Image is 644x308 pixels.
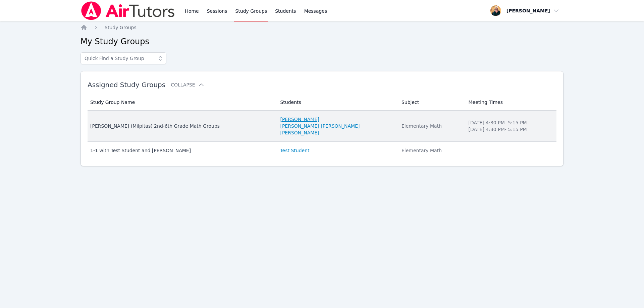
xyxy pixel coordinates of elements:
[88,111,556,142] tr: [PERSON_NAME] (Milpitas) 2nd-6th Grade Math Groups[PERSON_NAME][PERSON_NAME] [PERSON_NAME][PERSON...
[401,123,461,129] div: Elementary Math
[80,52,166,64] input: Quick Find a Study Group
[105,24,137,31] a: Study Groups
[469,119,553,126] li: [DATE] 4:30 PM - 5:15 PM
[80,24,563,31] nav: Breadcrumb
[280,147,309,154] a: Test Student
[280,116,319,123] a: [PERSON_NAME]
[280,129,319,136] a: [PERSON_NAME]
[465,94,557,111] th: Meeting Times
[276,94,397,111] th: Students
[105,25,137,30] span: Study Groups
[280,123,360,129] a: [PERSON_NAME] [PERSON_NAME]
[397,94,465,111] th: Subject
[401,147,461,154] div: Elementary Math
[90,123,272,129] div: [PERSON_NAME] (Milpitas) 2nd-6th Grade Math Groups
[80,1,175,20] img: Air Tutors
[171,81,204,88] button: Collapse
[304,8,327,14] span: Messages
[469,126,553,133] li: [DATE] 4:30 PM - 5:15 PM
[88,94,276,111] th: Study Group Name
[88,142,556,159] tr: 1-1 with Test Student and [PERSON_NAME]Test StudentElementary Math
[80,36,563,47] h2: My Study Groups
[90,147,272,154] div: 1-1 with Test Student and [PERSON_NAME]
[88,81,165,89] span: Assigned Study Groups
